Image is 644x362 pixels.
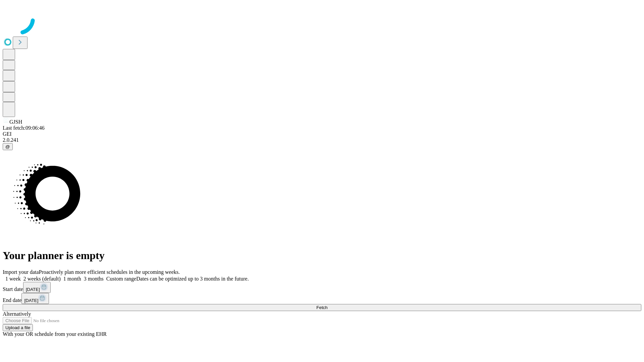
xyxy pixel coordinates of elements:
[3,125,45,131] span: Last fetch: 09:06:46
[3,293,641,304] div: End date
[106,276,136,282] span: Custom range
[24,298,38,303] span: [DATE]
[3,249,641,262] h1: Your planner is empty
[26,287,40,292] span: [DATE]
[3,304,641,311] button: Fetch
[3,269,39,275] span: Import your data
[3,137,641,143] div: 2.0.241
[84,276,104,282] span: 3 months
[3,282,641,293] div: Start date
[23,276,61,282] span: 2 weeks (default)
[3,311,31,317] span: Alternatively
[39,269,180,275] span: Proactively plan more efficient schedules in the upcoming weeks.
[3,143,13,150] button: @
[316,305,327,310] span: Fetch
[3,324,33,331] button: Upload a file
[3,131,641,137] div: GEI
[9,119,22,125] span: GJSH
[23,282,51,293] button: [DATE]
[5,144,10,149] span: @
[136,276,249,282] span: Dates can be optimized up to 3 months in the future.
[63,276,81,282] span: 1 month
[21,293,49,304] button: [DATE]
[5,276,21,282] span: 1 week
[3,331,107,337] span: With your OR schedule from your existing EHR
